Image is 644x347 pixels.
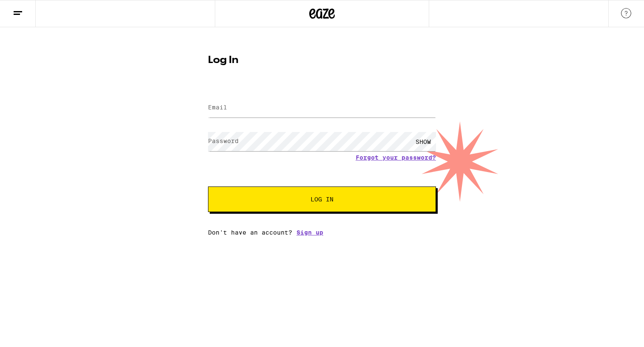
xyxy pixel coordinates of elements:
[208,138,239,144] label: Password
[296,229,323,236] a: Sign up
[208,229,436,236] div: Don't have an account?
[208,98,436,118] input: Email
[208,104,227,111] label: Email
[410,132,436,151] div: SHOW
[311,196,333,202] span: Log In
[208,186,436,212] button: Log In
[208,55,436,66] h1: Log In
[356,154,436,161] a: Forgot your password?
